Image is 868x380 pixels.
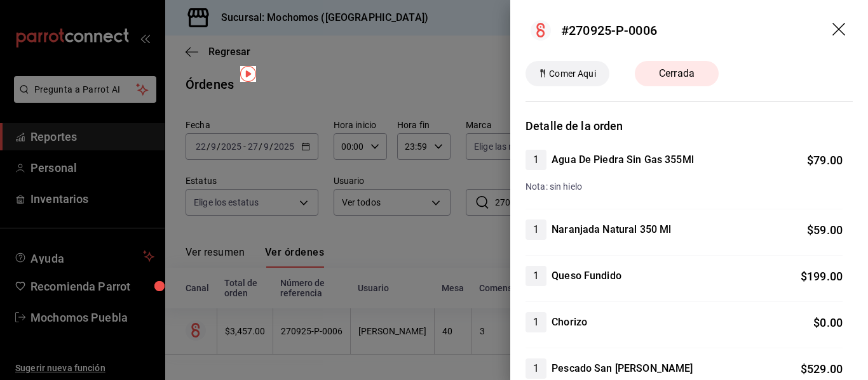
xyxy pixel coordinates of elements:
[526,315,546,330] span: 1
[552,152,694,167] h4: Agua De Piedra Sin Gas 355Ml
[526,361,546,376] span: 1
[552,315,587,330] h4: Chorizo
[526,181,582,192] span: Nota: sin hielo
[807,223,843,237] span: $ 59.00
[526,117,853,134] h3: Detalle de la orden
[240,66,256,82] img: Tooltip marker
[813,316,843,329] span: $ 0.00
[544,67,600,81] span: Comer Aqui
[526,152,546,167] span: 1
[807,154,843,167] span: $ 79.00
[552,361,693,376] h4: Pescado San [PERSON_NAME]
[801,270,843,283] span: $ 199.00
[552,222,671,237] h4: Naranjada Natural 350 Ml
[561,21,657,40] div: #270925-P-0006
[552,268,621,284] h4: Queso Fundido
[832,23,848,38] button: drag
[801,362,843,376] span: $ 529.00
[526,222,546,237] span: 1
[526,268,546,284] span: 1
[651,66,702,81] span: Cerrada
